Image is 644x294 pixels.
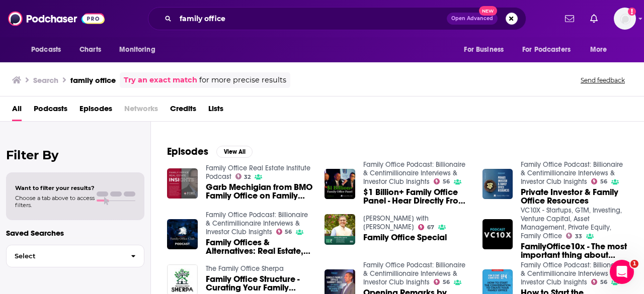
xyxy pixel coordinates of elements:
[521,160,623,186] a: Family Office Podcast: Billionaire & Centimillionaire Interviews & Investor Club Insights
[363,188,470,205] a: $1 Billion+ Family Office Panel - Hear Directly From the Top Family Office Leaders Managing Billions
[630,260,638,268] span: 1
[79,101,112,121] a: Episodes
[206,164,310,181] a: Family Office Real Estate Institute Podcast
[443,280,450,284] span: 56
[325,214,355,245] img: Family Office Special
[325,169,355,200] img: $1 Billion+ Family Office Panel - Hear Directly From the Top Family Office Leaders Managing Billions
[614,8,636,30] button: Show profile menu
[119,43,155,57] span: Monitoring
[521,242,628,259] a: FamilyOffice10x - The most important thing about family office investing - Michael Wallach, Vice ...
[561,10,578,27] a: Show notifications dropdown
[235,173,251,179] a: 32
[6,148,144,162] h2: Filter By
[70,75,116,85] h3: family office
[521,242,628,259] span: FamilyOffice10x - The most important thing about family office investing - [PERSON_NAME], Vice Pr...
[6,245,144,267] button: Select
[600,280,607,284] span: 56
[583,40,620,59] button: open menu
[451,16,493,21] span: Open Advanced
[12,101,22,121] a: All
[124,74,197,86] a: Try an exact match
[434,279,450,285] a: 56
[15,194,95,209] span: Choose a tab above to access filters.
[124,101,158,121] span: Networks
[363,261,465,286] a: Family Office Podcast: Billionaire & Centimillionaire Interviews & Investor Club Insights
[443,179,450,184] span: 56
[363,233,447,242] a: Family Office Special
[33,75,58,85] h3: Search
[591,279,607,285] a: 56
[516,40,585,59] button: open menu
[31,43,61,57] span: Podcasts
[170,101,196,121] a: Credits
[457,40,516,59] button: open menu
[418,224,434,230] a: 67
[206,264,284,273] a: The Family Office Sherpa
[575,234,582,239] span: 33
[216,146,253,158] button: View All
[566,233,582,239] a: 33
[363,214,429,231] a: Paisa Vaisa with Anupam Gupta
[363,160,465,186] a: Family Office Podcast: Billionaire & Centimillionaire Interviews & Investor Club Insights
[521,261,623,286] a: Family Office Podcast: Billionaire & Centimillionaire Interviews & Investor Club Insights
[521,188,628,205] a: Private Investor & Family Office Resources
[167,145,253,158] a: EpisodesView All
[79,43,101,57] span: Charts
[24,40,74,59] button: open menu
[591,178,607,184] a: 56
[578,76,628,84] button: Send feedback
[73,40,107,59] a: Charts
[167,145,208,158] h2: Episodes
[7,253,123,259] span: Select
[148,7,526,30] div: Search podcasts, credits, & more...
[8,9,105,28] img: Podchaser - Follow, Share and Rate Podcasts
[447,13,498,25] button: Open AdvancedNew
[6,228,144,238] p: Saved Searches
[610,260,634,284] iframe: Intercom live chat
[176,11,447,27] input: Search podcasts, credits, & more...
[199,74,286,86] span: for more precise results
[206,183,313,200] a: Garb Mechigian from BMO Family Office on Family Office Real Estate Investing
[206,211,308,236] a: Family Office Podcast: Billionaire & Centimillionaire Interviews & Investor Club Insights
[522,43,571,57] span: For Podcasters
[464,43,504,57] span: For Business
[586,10,602,27] a: Show notifications dropdown
[34,101,67,121] a: Podcasts
[276,229,292,235] a: 56
[167,219,198,250] img: Family Offices & Alternatives: Real Estate, Credit, VC | Family Office Panel 2025
[628,8,636,16] svg: Add a profile image
[167,168,198,199] img: Garb Mechigian from BMO Family Office on Family Office Real Estate Investing
[521,206,622,240] a: VC10X - Startups, GTM, Investing, Venture Capital, Asset Management, Private Equity, Family Office
[206,238,313,255] a: Family Offices & Alternatives: Real Estate, Credit, VC | Family Office Panel 2025
[244,175,251,179] span: 32
[285,230,292,234] span: 56
[614,8,636,30] img: User Profile
[614,8,636,30] span: Logged in as MattieVG
[482,169,513,200] img: Private Investor & Family Office Resources
[590,43,607,57] span: More
[600,179,607,184] span: 56
[15,184,95,191] span: Want to filter your results?
[208,101,223,121] a: Lists
[482,219,513,250] img: FamilyOffice10x - The most important thing about family office investing - Michael Wallach, Vice ...
[206,275,313,292] a: Family Office Structure - Curating Your Family Office "Scaffolding"
[112,40,168,59] button: open menu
